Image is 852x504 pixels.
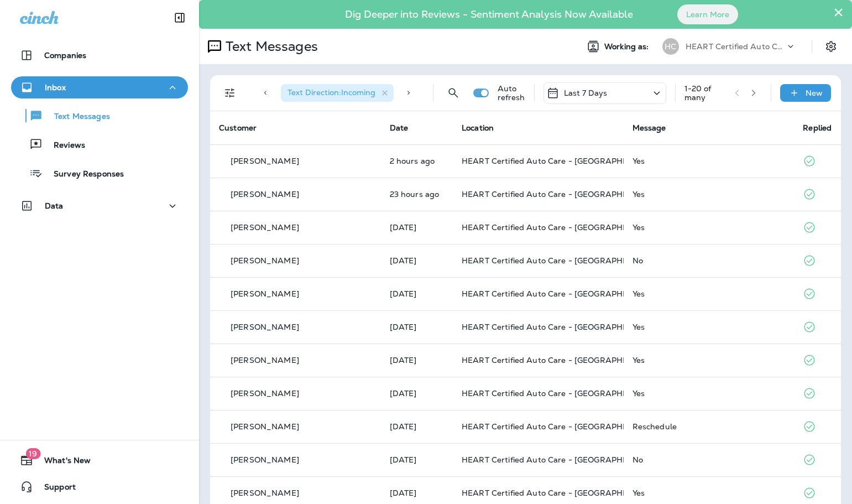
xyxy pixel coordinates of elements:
span: HEART Certified Auto Care - [GEOGRAPHIC_DATA] [462,156,660,166]
p: Oct 9, 2025 09:14 AM [390,289,444,298]
div: Yes [633,157,786,165]
span: HEART Certified Auto Care - [GEOGRAPHIC_DATA] [462,422,660,432]
span: Support [33,482,76,496]
p: Text Messages [221,38,318,55]
div: Yes [633,190,786,199]
p: HEART Certified Auto Care [686,42,785,51]
button: Search Messages [442,82,464,104]
div: Reschedule [633,422,786,431]
p: Oct 8, 2025 02:37 PM [390,455,444,464]
p: Oct 9, 2025 09:05 AM [390,389,444,398]
span: Text Direction : Incoming [288,87,375,97]
div: HC [662,38,679,55]
button: Data [11,195,188,217]
span: HEART Certified Auto Care - [GEOGRAPHIC_DATA] [462,189,660,199]
p: Oct 9, 2025 09:05 AM [390,422,444,431]
span: What's New [33,456,91,469]
p: Text Messages [43,112,110,122]
button: Reviews [11,133,188,156]
div: Text Direction:Incoming [281,84,394,102]
span: HEART Certified Auto Care - [GEOGRAPHIC_DATA] [462,289,660,299]
div: Yes [633,289,786,298]
p: Oct 9, 2025 09:13 AM [390,323,444,331]
button: Text Messages [11,104,188,127]
button: Close [833,3,844,21]
span: HEART Certified Auto Care - [GEOGRAPHIC_DATA] [462,355,660,365]
span: HEART Certified Auto Care - [GEOGRAPHIC_DATA] [462,256,660,266]
span: HEART Certified Auto Care - [GEOGRAPHIC_DATA] [462,455,660,465]
button: Inbox [11,76,188,98]
p: [PERSON_NAME] [231,489,299,497]
div: Yes [633,389,786,398]
p: Oct 8, 2025 10:15 AM [390,489,444,497]
span: HEART Certified Auto Care - [GEOGRAPHIC_DATA] [462,388,660,398]
p: [PERSON_NAME] [231,323,299,331]
p: [PERSON_NAME] [231,157,299,165]
button: Filters [219,82,241,104]
span: Message [633,123,666,133]
span: Location [462,123,494,133]
p: Reviews [43,141,85,151]
div: Yes [633,323,786,331]
p: Oct 9, 2025 09:47 AM [390,256,444,265]
p: Last 7 Days [564,89,608,97]
p: [PERSON_NAME] [231,289,299,298]
p: [PERSON_NAME] [231,455,299,464]
button: Support [11,476,188,498]
span: HEART Certified Auto Care - [GEOGRAPHIC_DATA] [462,488,660,498]
p: [PERSON_NAME] [231,422,299,431]
span: Replied [803,123,832,133]
span: Date [390,123,409,133]
div: Yes [633,489,786,497]
p: Companies [44,51,86,60]
button: Companies [11,44,188,66]
button: 19What's New [11,449,188,471]
p: Oct 9, 2025 12:30 PM [390,190,444,199]
p: Oct 10, 2025 09:02 AM [390,157,444,165]
p: [PERSON_NAME] [231,190,299,199]
p: Survey Responses [43,169,124,180]
p: [PERSON_NAME] [231,256,299,265]
div: No [633,256,786,265]
p: Inbox [45,83,66,92]
p: [PERSON_NAME] [231,223,299,232]
div: Yes [633,223,786,232]
button: Learn More [677,4,738,24]
span: HEART Certified Auto Care - [GEOGRAPHIC_DATA] [462,322,660,332]
span: Working as: [604,42,651,51]
p: Dig Deeper into Reviews - Sentiment Analysis Now Available [313,13,665,16]
button: Survey Responses [11,162,188,185]
span: 19 [25,448,40,459]
p: Auto refresh [498,84,525,102]
div: No [633,455,786,464]
p: New [806,89,823,97]
span: Customer [219,123,257,133]
span: HEART Certified Auto Care - [GEOGRAPHIC_DATA] [462,222,660,232]
p: [PERSON_NAME] [231,389,299,398]
p: Oct 9, 2025 10:09 AM [390,223,444,232]
button: Settings [821,37,841,56]
p: [PERSON_NAME] [231,356,299,365]
button: Collapse Sidebar [164,7,195,29]
p: Data [45,201,64,210]
div: Yes [633,356,786,365]
div: 1 - 20 of many [684,84,726,102]
p: Oct 9, 2025 09:06 AM [390,356,444,365]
